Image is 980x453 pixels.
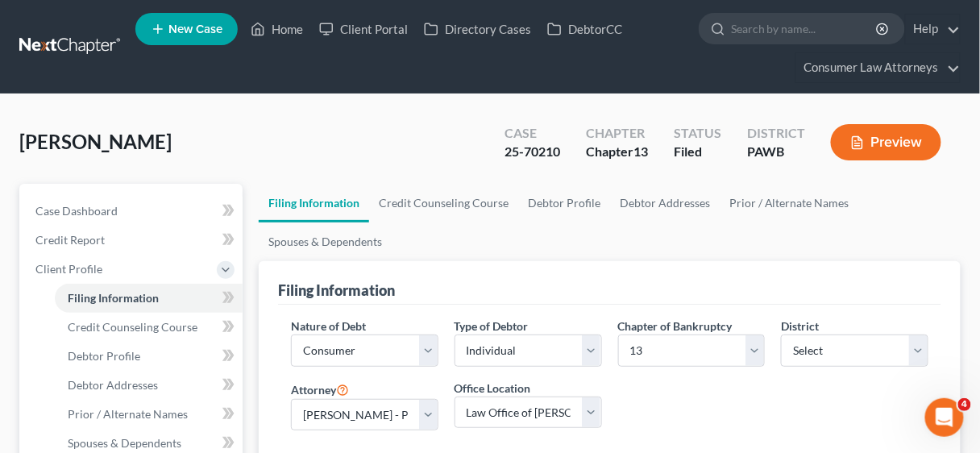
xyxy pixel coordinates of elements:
span: Filing Information [68,291,159,305]
a: Prior / Alternate Names [55,400,243,429]
span: 4 [958,398,971,411]
a: Debtor Profile [55,342,243,371]
a: Debtor Addresses [610,184,720,222]
div: District [747,124,805,143]
span: [PERSON_NAME] [19,130,172,153]
div: Filed [674,143,721,161]
div: Chapter [586,124,648,143]
span: Client Profile [35,262,102,276]
span: New Case [168,23,222,35]
a: DebtorCC [539,15,630,44]
label: Office Location [455,380,531,397]
a: Consumer Law Attorneys [796,53,960,82]
div: PAWB [747,143,805,161]
label: Attorney [291,380,349,399]
a: Filing Information [259,184,369,222]
a: Debtor Addresses [55,371,243,400]
span: Spouses & Dependents [68,436,181,450]
input: Search by name... [731,14,878,44]
a: Filing Information [55,284,243,313]
a: Directory Cases [416,15,539,44]
span: Credit Report [35,233,105,247]
a: Credit Report [23,226,243,255]
a: Case Dashboard [23,197,243,226]
a: Credit Counseling Course [369,184,518,222]
label: Type of Debtor [455,318,529,335]
span: Credit Counseling Course [68,320,197,334]
a: Debtor Profile [518,184,610,222]
span: Debtor Addresses [68,378,158,392]
a: Client Portal [311,15,416,44]
div: Chapter [586,143,648,161]
a: Spouses & Dependents [259,222,392,261]
label: Nature of Debt [291,318,366,335]
a: Prior / Alternate Names [720,184,859,222]
a: Help [906,15,960,44]
span: 13 [633,143,648,159]
div: Status [674,124,721,143]
label: District [781,318,819,335]
div: Case [505,124,560,143]
span: Debtor Profile [68,349,140,363]
div: 25-70210 [505,143,560,161]
div: Filing Information [278,281,395,300]
label: Chapter of Bankruptcy [618,318,733,335]
a: Credit Counseling Course [55,313,243,342]
span: Prior / Alternate Names [68,407,188,421]
button: Preview [831,124,941,160]
a: Home [243,15,311,44]
iframe: Intercom live chat [925,398,964,437]
span: Case Dashboard [35,204,118,218]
